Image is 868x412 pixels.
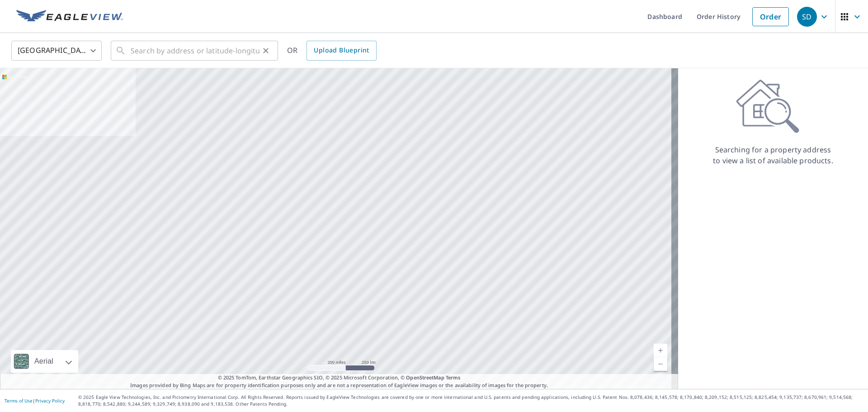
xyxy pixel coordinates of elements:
div: [GEOGRAPHIC_DATA] [11,38,102,63]
a: Current Level 5, Zoom Out [654,357,667,371]
input: Search by address or latitude-longitude [131,38,259,63]
img: EV Logo [16,10,123,24]
div: Aerial [11,350,78,373]
a: Upload Blueprint [307,41,376,61]
a: Terms [446,374,461,381]
p: | [5,398,65,403]
a: Privacy Policy [35,398,65,404]
span: © 2025 TomTom, Earthstar Geographics SIO, © 2025 Microsoft Corporation, © [218,374,461,382]
a: Current Level 5, Zoom In [654,344,667,357]
a: Terms of Use [5,398,33,404]
span: Upload Blueprint [314,45,369,56]
p: © 2025 Eagle View Technologies, Inc. and Pictometry International Corp. All Rights Reserved. Repo... [78,394,863,407]
div: OR [287,41,377,61]
button: Clear [259,44,272,57]
a: Order [752,7,789,26]
a: OpenStreetMap [406,374,444,381]
div: SD [797,7,817,27]
p: Searching for a property address to view a list of available products. [712,144,834,166]
div: Aerial [32,350,56,373]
